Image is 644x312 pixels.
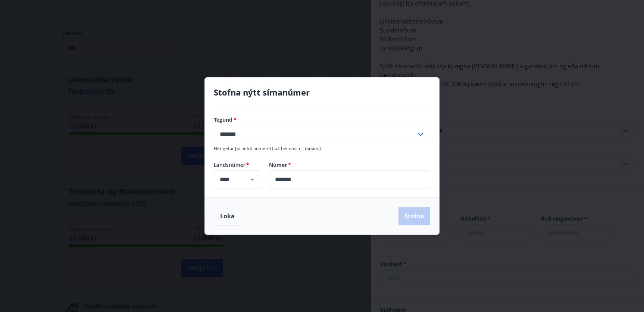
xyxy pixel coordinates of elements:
label: Númer [269,161,430,169]
h4: Stofna nýtt símanúmer [214,87,430,98]
div: Númer [269,170,430,188]
label: Tegund [214,116,430,124]
button: Open [247,174,257,185]
span: Landsnúmer [214,161,260,169]
span: Hér getur þú nefnt númerið (t.d. heimasími, farsími) [214,145,321,152]
button: Loka [214,207,241,225]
